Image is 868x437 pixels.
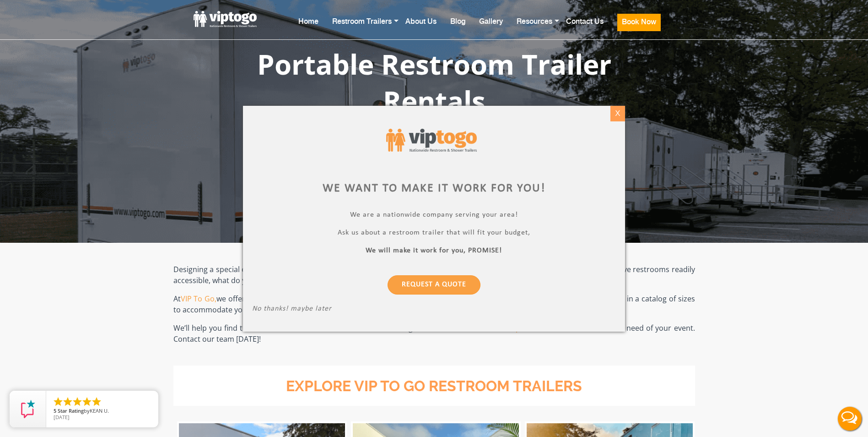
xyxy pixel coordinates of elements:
a: Request a Quote [388,275,480,294]
b: We will make it work for you, PROMISE! [366,246,502,254]
li:  [91,396,102,407]
span: [DATE] [54,414,70,421]
div: We want to make it work for you! [252,180,616,197]
span: Star Rating [58,407,84,414]
button: Live Chat [831,400,868,437]
li:  [62,396,73,407]
img: Review Rating [19,400,37,418]
img: viptogo logo [386,129,477,152]
li:  [81,396,92,407]
p: Ask us about a restroom trailer that will fit your budget, [252,228,616,239]
div: X [611,106,625,121]
li:  [53,396,64,407]
p: No thanks! maybe later [252,304,616,315]
span: KEAN U. [90,407,109,414]
p: We are a nationwide company serving your area! [252,210,616,221]
span: by [54,408,151,415]
li:  [72,396,83,407]
span: 5 [54,407,56,414]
